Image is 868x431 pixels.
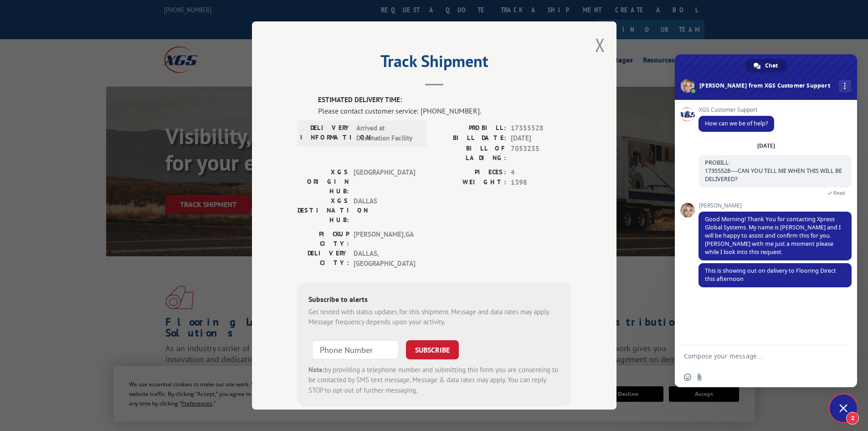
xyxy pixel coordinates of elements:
[511,177,571,188] span: 1398
[595,33,605,57] button: Close modal
[705,119,768,127] span: How can we be of help?
[833,190,845,196] span: Read
[354,249,415,269] span: DALLAS , [GEOGRAPHIC_DATA]
[705,215,841,256] span: Good Morning! Thank You for contacting Xpress Global Systems. My name is [PERSON_NAME] and I will...
[846,412,859,425] span: 2
[298,249,349,269] label: DELIVERY CITY:
[684,352,828,360] textarea: Compose your message...
[318,105,571,116] div: Please contact customer service: [PHONE_NUMBER].
[308,365,324,374] strong: Note:
[705,159,842,183] span: PROBILL: 17355528----CAN YOU TELL ME WHEN THIS WILL BE DELIVERED?
[434,123,506,134] label: PROBILL:
[298,55,571,72] h2: Track Shipment
[434,167,506,178] label: PIECES:
[308,294,560,307] div: Subscribe to alerts
[745,59,787,73] div: Chat
[354,229,415,249] span: [PERSON_NAME] , GA
[705,267,836,283] span: This is showing out on delivery to Flooring Direct this afternoon
[308,307,560,327] div: Get texted with status updates for this shipment. Message and data rates may apply. Message frequ...
[318,95,571,105] label: ESTIMATED DELIVERY TIME:
[699,203,852,209] span: [PERSON_NAME]
[696,374,703,381] span: Send a file
[354,196,415,225] span: DALLAS
[354,167,415,196] span: [GEOGRAPHIC_DATA]
[839,80,851,92] div: More channels
[312,340,399,359] input: Phone Number
[300,123,352,144] label: DELIVERY INFORMATION:
[434,133,506,144] label: BILL DATE:
[298,196,349,225] label: XGS DESTINATION HUB:
[298,229,349,249] label: PICKUP CITY:
[830,395,857,422] div: Close chat
[511,133,571,144] span: [DATE]
[765,59,778,73] span: Chat
[308,365,560,396] div: by providing a telephone number and submitting this form you are consenting to be contacted by SM...
[511,167,571,178] span: 4
[511,144,571,163] span: 7053235
[298,167,349,196] label: XGS ORIGIN HUB:
[434,144,506,163] label: BILL OF LADING:
[699,107,774,113] span: XGS Customer Support
[684,374,691,381] span: Insert an emoji
[757,143,775,149] div: [DATE]
[434,177,506,188] label: WEIGHT:
[406,340,459,359] button: SUBSCRIBE
[356,123,418,144] span: Arrived at Destination Facility
[511,123,571,134] span: 17355528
